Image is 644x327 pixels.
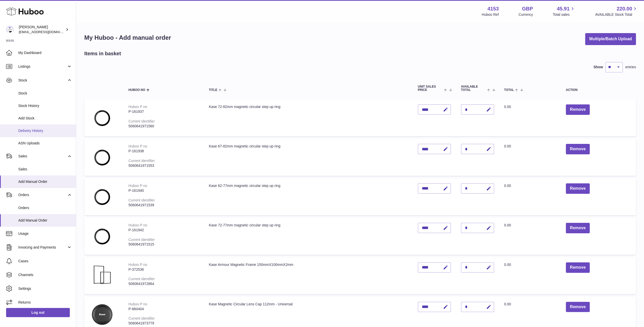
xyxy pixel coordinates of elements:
[566,302,590,312] button: Remove
[18,300,72,305] span: Returns
[566,183,590,194] button: Remove
[18,259,72,264] span: Cases
[553,5,575,17] a: 45.91 Total sales
[18,286,72,291] span: Settings
[128,149,199,154] div: P-161938
[19,25,64,34] div: [PERSON_NAME]
[18,64,67,69] span: Listings
[128,188,199,193] div: P-161940
[204,257,413,294] td: Kase Armour Magnetic Frame 150mmX100mmX2mm
[128,277,155,281] div: Current identifier
[89,104,115,130] img: Kase 72-82mm magnetic circular step up ring
[128,119,155,123] div: Current identifier
[461,85,486,92] span: AVAILABLE Total
[128,198,155,202] div: Current identifier
[504,144,511,148] span: 0.00
[482,12,499,17] div: Huboo Ref
[128,238,155,242] div: Current identifier
[89,144,115,169] img: Kase 67-82mm magnetic circular step up ring
[128,223,147,227] div: Huboo P no
[504,263,511,267] span: 0.00
[84,34,171,42] h1: My Huboo - Add manual order
[128,228,199,233] div: P-161942
[504,105,511,109] span: 0.00
[504,223,511,227] span: 0.00
[18,218,72,223] span: Add Manual Order
[553,12,575,17] span: Total sales
[617,5,632,12] span: 220.00
[204,218,413,255] td: Kase 72-77mm magnetic circular step up ring
[18,272,72,277] span: Channels
[18,50,72,55] span: My Dashboard
[128,109,199,114] div: P-161937
[566,262,590,273] button: Remove
[19,30,75,34] span: [EMAIL_ADDRESS][DOMAIN_NAME]
[18,128,72,133] span: Delivery History
[625,65,636,70] span: entries
[566,144,590,154] button: Remove
[128,163,199,168] div: 5060641971553
[519,12,533,17] div: Currency
[595,12,638,17] span: AVAILABLE Stock Total
[6,308,70,317] a: Log out
[504,302,511,306] span: 0.00
[18,91,72,96] span: Stock
[204,178,413,215] td: Kase 62-77mm magnetic circular step up ring
[504,184,511,188] span: 0.00
[128,184,147,188] div: Huboo P no
[557,5,569,12] span: 45.91
[204,139,413,176] td: Kase 67-82mm magnetic circular step up ring
[204,99,413,136] td: Kase 72-82mm magnetic circular step up ring
[128,321,199,326] div: 5060641973779
[18,206,72,210] span: Orders
[6,26,14,33] img: sales@kasefilters.com
[487,5,499,12] strong: 4153
[128,88,145,92] span: Huboo no
[522,5,533,12] strong: GBP
[128,159,155,163] div: Current identifier
[128,203,199,208] div: 5060641971539
[89,223,115,248] img: Kase 72-77mm magnetic circular step up ring
[595,5,638,17] a: 220.00 AVAILABLE Stock Total
[128,307,199,311] div: P-860404
[18,78,67,83] span: Stock
[504,88,514,92] span: Total
[18,167,72,172] span: Sales
[18,141,72,146] span: ASN Uploads
[128,316,155,320] div: Current identifier
[128,144,147,148] div: Huboo P no
[128,242,199,247] div: 5060641971515
[18,245,67,250] span: Invoicing and Payments
[128,263,147,267] div: Huboo P no
[18,103,72,108] span: Stock History
[128,124,199,129] div: 5060641971560
[18,193,67,197] span: Orders
[566,223,590,233] button: Remove
[18,231,72,236] span: Usage
[593,65,603,70] label: Show
[128,281,199,286] div: 5060641972864
[585,33,636,45] button: Multiple/Batch Upload
[89,183,115,209] img: Kase 62-77mm magnetic circular step up ring
[128,105,147,109] div: Huboo P no
[418,85,443,92] span: Unit Sales Price
[89,262,115,288] img: Kase Armour Magnetic Frame 150mmX100mmX2mm
[128,302,147,306] div: Huboo P no
[18,116,72,121] span: Add Stock
[18,179,72,184] span: Add Manual Order
[84,50,121,57] h2: Items in basket
[209,88,217,92] span: Title
[128,267,199,272] div: P-372536
[566,104,590,115] button: Remove
[566,88,631,92] div: Action
[18,154,67,159] span: Sales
